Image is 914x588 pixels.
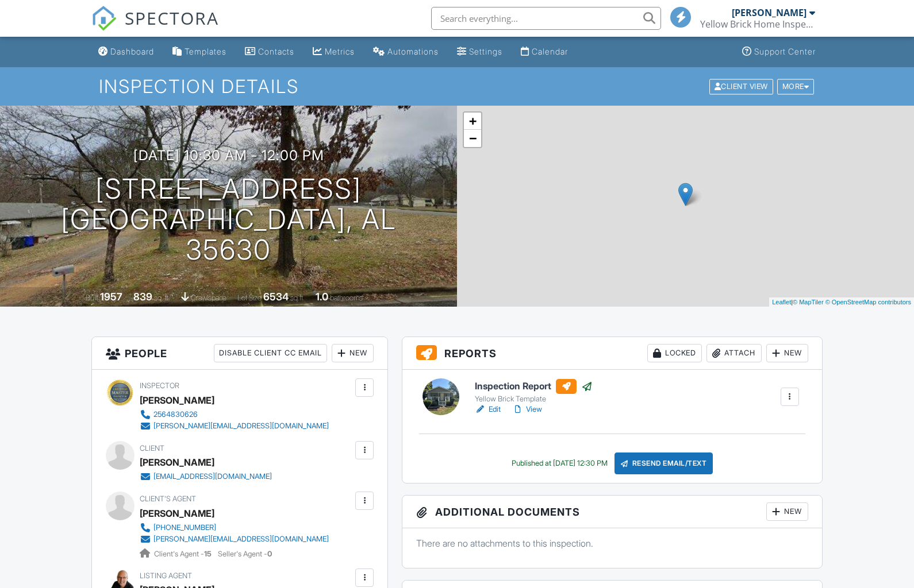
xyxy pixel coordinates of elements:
[140,454,214,471] div: [PERSON_NAME]
[738,41,820,63] a: Support Center
[308,41,359,63] a: Metrics
[615,452,713,474] div: Resend Email/Text
[387,47,439,56] div: Automations
[140,505,214,522] a: [PERSON_NAME]
[214,344,327,362] div: Disable Client CC Email
[100,291,122,303] div: 1957
[475,394,593,404] div: Yellow Brick Template
[330,293,363,302] span: bathrooms
[452,41,507,63] a: Settings
[402,496,822,528] h3: Additional Documents
[793,299,824,305] a: © MapTiler
[154,550,213,558] span: Client's Agent -
[92,337,387,370] h3: People
[431,7,661,30] input: Search everything...
[464,130,481,147] a: Zoom out
[140,444,164,452] span: Client
[516,41,573,63] a: Calendar
[140,522,329,533] a: [PHONE_NUMBER]
[153,535,329,544] div: [PERSON_NAME][EMAIL_ADDRESS][DOMAIN_NAME]
[91,16,219,40] a: SPECTORA
[133,291,152,303] div: 839
[140,420,329,432] a: [PERSON_NAME][EMAIL_ADDRESS][DOMAIN_NAME]
[263,291,289,303] div: 6534
[218,550,272,558] span: Seller's Agent -
[154,293,170,302] span: sq. ft.
[754,47,816,56] div: Support Center
[732,7,807,18] div: [PERSON_NAME]
[777,79,815,94] div: More
[475,379,593,404] a: Inspection Report Yellow Brick Template
[140,471,272,482] a: [EMAIL_ADDRESS][DOMAIN_NAME]
[140,392,214,409] div: [PERSON_NAME]
[110,47,154,56] div: Dashboard
[464,113,481,130] a: Zoom in
[766,344,808,362] div: New
[368,41,443,63] a: Automations (Basic)
[185,47,226,56] div: Templates
[267,550,272,558] strong: 0
[140,381,179,390] span: Inspector
[153,523,216,532] div: [PHONE_NUMBER]
[475,404,501,415] a: Edit
[168,41,231,63] a: Templates
[416,537,808,550] p: There are no attachments to this inspection.
[153,472,272,481] div: [EMAIL_ADDRESS][DOMAIN_NAME]
[99,76,815,96] h1: Inspection Details
[133,148,324,163] h3: [DATE] 10:30 am - 12:00 pm
[469,47,502,56] div: Settings
[204,550,212,558] strong: 15
[125,6,219,30] span: SPECTORA
[475,379,593,394] h6: Inspection Report
[766,502,808,521] div: New
[258,47,294,56] div: Contacts
[91,6,117,31] img: The Best Home Inspection Software - Spectora
[290,293,305,302] span: sq.ft.
[191,293,226,302] span: crawlspace
[709,79,773,94] div: Client View
[402,337,822,370] h3: Reports
[237,293,262,302] span: Lot Size
[332,344,374,362] div: New
[647,344,702,362] div: Locked
[316,291,328,303] div: 1.0
[240,41,299,63] a: Contacts
[86,293,98,302] span: Built
[700,18,815,30] div: Yellow Brick Home Inspection
[140,494,196,503] span: Client's Agent
[706,344,762,362] div: Attach
[18,174,439,265] h1: [STREET_ADDRESS] [GEOGRAPHIC_DATA], AL 35630
[153,410,198,419] div: 2564830626
[153,421,329,431] div: [PERSON_NAME][EMAIL_ADDRESS][DOMAIN_NAME]
[94,41,159,63] a: Dashboard
[825,299,911,305] a: © OpenStreetMap contributors
[140,571,192,580] span: Listing Agent
[512,404,542,415] a: View
[769,297,914,307] div: |
[708,82,776,90] a: Client View
[532,47,568,56] div: Calendar
[325,47,355,56] div: Metrics
[772,299,791,305] a: Leaflet
[140,533,329,545] a: [PERSON_NAME][EMAIL_ADDRESS][DOMAIN_NAME]
[512,459,608,468] div: Published at [DATE] 12:30 PM
[140,409,329,420] a: 2564830626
